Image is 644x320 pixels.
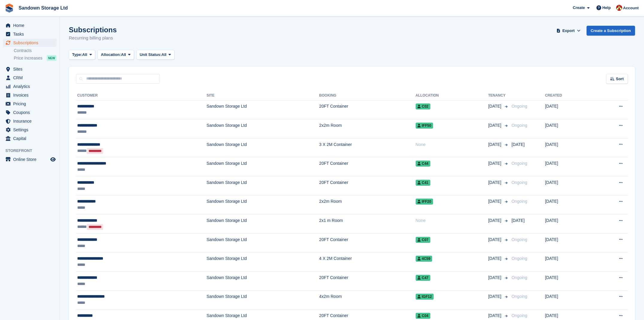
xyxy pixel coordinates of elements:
span: Home [13,21,49,30]
span: Invoices [13,91,49,99]
span: [DATE] [488,313,502,319]
div: NEW [47,55,57,61]
a: menu [3,30,57,38]
span: Ongoing [511,104,527,109]
a: menu [3,82,57,91]
a: menu [3,74,57,82]
span: Allocation: [101,52,121,58]
td: Sandown Storage Ltd [206,157,319,176]
span: 4C59 [416,256,432,262]
span: C07 [416,237,430,243]
span: C04 [416,313,430,319]
span: Ongoing [511,180,527,185]
td: [DATE] [545,272,593,291]
a: menu [3,155,57,164]
td: 20FT Container [319,233,416,252]
span: Price increases [14,55,42,61]
span: [DATE] [488,160,502,167]
span: Ongoing [511,256,527,261]
a: menu [3,134,57,143]
td: Sandown Storage Ltd [206,176,319,196]
span: Ongoing [511,161,527,166]
div: None [416,141,488,148]
td: Sandown Storage Ltd [206,233,319,252]
th: Booking [319,91,416,100]
td: Sandown Storage Ltd [206,272,319,291]
span: All [162,52,167,58]
a: menu [3,65,57,73]
span: Sites [13,65,49,73]
td: 20FT Container [319,272,416,291]
a: menu [3,108,57,117]
span: Export [562,28,575,34]
th: Site [206,91,319,100]
td: Sandown Storage Ltd [206,138,319,157]
span: [DATE] [488,293,502,300]
button: Allocation: All [98,50,134,60]
span: [DATE] [488,255,502,262]
th: Created [545,91,593,100]
a: Preview store [49,156,57,163]
h1: Subscriptions [69,26,117,34]
td: 4x2m Room [319,290,416,310]
td: 3 X 2M Container [319,138,416,157]
td: [DATE] [545,138,593,157]
th: Tenancy [488,91,509,100]
span: [DATE] [488,275,502,281]
td: [DATE] [545,290,593,310]
button: Type: All [69,50,95,60]
span: Tasks [13,30,49,38]
span: IFF50 [416,123,433,129]
td: 2x2m Room [319,195,416,214]
span: [DATE] [488,141,502,148]
td: [DATE] [545,157,593,176]
span: Settings [13,126,49,134]
span: Pricing [13,100,49,108]
td: 20FT Container [319,157,416,176]
a: menu [3,21,57,30]
a: Contracts [14,48,57,54]
td: Sandown Storage Ltd [206,290,319,310]
td: 2x1 m Room [319,214,416,234]
a: menu [3,117,57,125]
span: [DATE] [488,103,502,109]
span: C44 [416,161,430,167]
span: [DATE] [488,237,502,243]
a: Sandown Storage Ltd [16,3,70,13]
span: Ongoing [511,237,527,242]
th: Allocation [416,91,488,100]
span: Storefront [5,148,60,154]
td: 2x2m Room [319,119,416,138]
span: IFF20 [416,199,433,205]
td: [DATE] [545,195,593,214]
td: [DATE] [545,176,593,196]
span: Account [623,5,639,11]
a: menu [3,100,57,108]
span: Create [573,5,585,11]
span: All [121,52,126,58]
td: Sandown Storage Ltd [206,214,319,234]
td: [DATE] [545,233,593,252]
a: menu [3,91,57,99]
img: Jessica Durrant [616,5,622,11]
span: Analytics [13,82,49,91]
button: Export [555,26,582,36]
td: Sandown Storage Ltd [206,195,319,214]
span: Ongoing [511,123,527,128]
span: Ongoing [511,275,527,280]
td: [DATE] [545,214,593,234]
span: Coupons [13,108,49,117]
a: Create a Subscription [587,26,635,36]
span: Ongoing [511,313,527,318]
td: 20FT Container [319,176,416,196]
a: Price increases NEW [14,55,57,61]
span: Sort [616,76,624,82]
span: Ongoing [511,294,527,299]
span: Help [602,5,611,11]
span: [DATE] [488,122,502,129]
td: [DATE] [545,252,593,272]
span: [DATE] [488,198,502,205]
td: 4 X 2M Container [319,252,416,272]
td: Sandown Storage Ltd [206,252,319,272]
span: [DATE] [488,179,502,186]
